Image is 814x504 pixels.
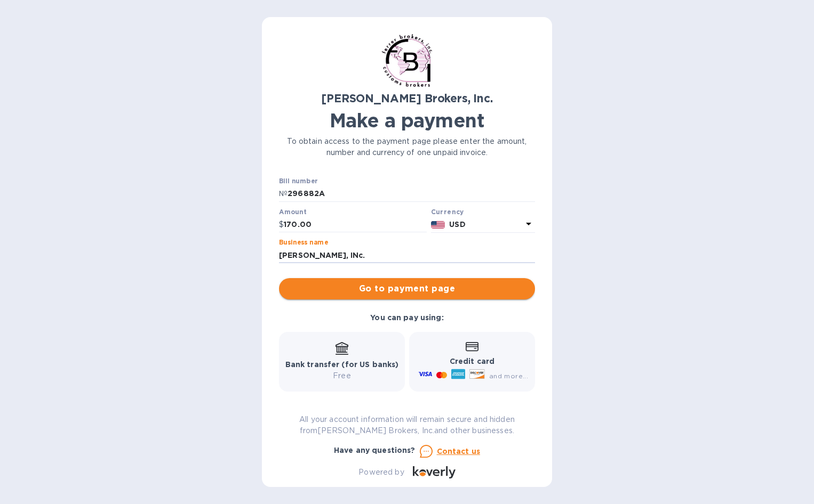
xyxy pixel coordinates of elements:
[279,188,288,199] p: №
[279,109,535,132] h1: Make a payment
[334,446,416,454] b: Have any questions?
[279,178,317,185] label: Bill number
[449,220,465,229] b: USD
[279,219,284,230] p: $
[370,313,443,322] b: You can pay using:
[431,208,464,216] b: Currency
[288,186,535,202] input: Enter bill number
[450,357,494,365] b: Credit card
[279,209,306,215] label: Amount
[279,247,535,263] input: Enter business name
[279,278,535,299] button: Go to payment page
[279,136,535,158] p: To obtain access to the payment page please enter the amount, number and currency of one unpaid i...
[431,221,445,229] img: USD
[285,360,399,369] b: Bank transfer (for US banks)
[321,92,492,105] b: [PERSON_NAME] Brokers, Inc.
[437,447,481,456] u: Contact us
[489,372,528,380] span: and more...
[279,414,535,436] p: All your account information will remain secure and hidden from [PERSON_NAME] Brokers, Inc. and o...
[288,282,526,295] span: Go to payment page
[358,467,404,478] p: Powered by
[279,240,328,246] label: Business name
[284,217,427,233] input: 0.00
[285,370,399,381] p: Free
